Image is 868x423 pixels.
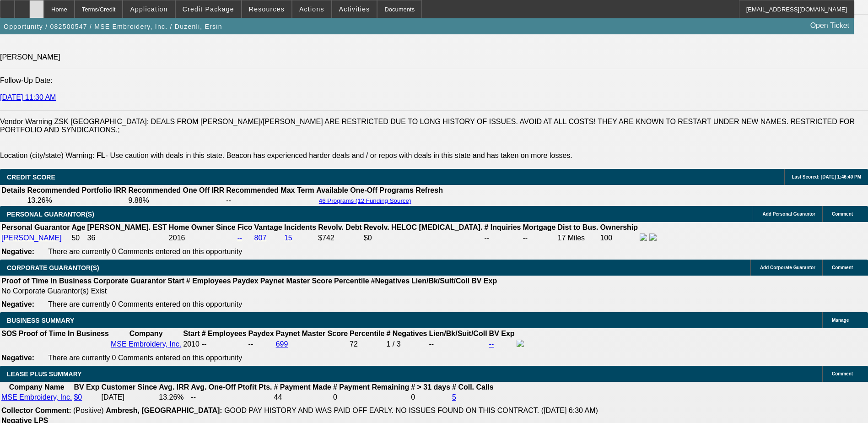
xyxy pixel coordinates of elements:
[48,354,242,362] span: There are currently 0 Comments entered on this opportunity
[452,393,456,401] a: 5
[48,300,242,308] span: There are currently 0 Comments entered on this opportunity
[158,393,189,402] td: 13.26%
[101,383,157,391] b: Customer Since
[332,0,377,18] button: Activities
[226,196,315,205] td: --
[237,223,253,231] b: Fico
[410,393,451,402] td: 0
[471,277,497,285] b: BV Exp
[190,393,272,402] td: --
[129,330,163,337] b: Company
[832,265,853,270] span: Comment
[1,234,62,242] a: [PERSON_NAME]
[97,152,572,159] label: - Use caution with deals in this state. Beacon has experienced harder deals and / or repos with d...
[523,223,556,231] b: Mortgage
[1,329,17,338] th: SOS
[557,233,599,243] td: 17 Miles
[93,277,166,285] b: Corporate Guarantor
[484,233,521,243] td: --
[71,223,85,231] b: Age
[429,330,487,337] b: Lien/Bk/Suit/Coll
[48,248,242,255] span: There are currently 0 Comments entered on this opportunity
[73,407,104,414] span: (Positive)
[1,354,34,362] b: Negative:
[600,223,638,231] b: Ownership
[832,371,853,376] span: Comment
[517,340,524,347] img: facebook-icon.png
[333,393,410,402] td: 0
[640,233,647,241] img: facebook-icon.png
[387,340,427,348] div: 1 / 3
[599,233,638,243] td: 100
[1,248,34,255] b: Negative:
[248,339,275,349] td: --
[169,234,185,242] span: 2016
[169,223,236,231] b: Home Owner Since
[7,264,99,271] span: CORPORATE GUARANTOR(S)
[106,407,222,414] b: Ambresh, [GEOGRAPHIC_DATA]:
[411,383,450,391] b: # > 31 days
[274,393,332,402] td: 44
[130,5,167,13] span: Application
[128,196,225,205] td: 9.88%
[7,370,82,378] span: LEASE PLUS SUMMARY
[832,211,853,217] span: Comment
[74,383,99,391] b: BV Exp
[1,223,70,231] b: Personal Guarantor
[249,5,285,13] span: Resources
[27,196,127,205] td: 13.26%
[101,393,157,402] td: [DATE]
[123,0,174,18] button: Application
[558,223,598,231] b: Dist to Bus.
[284,223,316,231] b: Incidents
[7,211,94,218] span: PERSONAL GUARANTOR(S)
[364,223,483,231] b: Revolv. HELOC [MEDICAL_DATA].
[242,0,291,18] button: Resources
[254,234,267,242] a: 807
[1,277,92,286] th: Proof of Time In Business
[649,233,657,241] img: linkedin-icon.png
[333,383,409,391] b: # Payment Remaining
[87,233,167,243] td: 36
[4,23,222,30] span: Opportunity / 082500547 / MSE Embroidery, Inc. / Duzenli, Ersin
[18,329,109,338] th: Proof of Time In Business
[167,277,184,285] b: Start
[411,277,469,285] b: Lien/Bk/Suit/Coll
[316,197,414,205] button: 46 Programs (12 Funding Source)
[260,277,332,285] b: Paynet Master Score
[339,5,370,13] span: Activities
[128,186,225,195] th: Recommended One Off IRR
[191,383,272,391] b: Avg. One-Off Ptofit Pts.
[183,339,200,349] td: 2010
[318,233,362,243] td: $742
[226,186,315,195] th: Recommended Max Term
[334,277,369,285] b: Percentile
[1,407,71,414] b: Collector Comment:
[254,223,282,231] b: Vantage
[484,223,521,231] b: # Inquiries
[274,383,331,391] b: # Payment Made
[71,233,86,243] td: 50
[316,186,415,195] th: Available One-Off Programs
[276,330,348,337] b: Paynet Master Score
[415,186,443,195] th: Refresh
[807,18,853,33] a: Open Ticket
[248,330,274,337] b: Paydex
[7,317,74,324] span: BUSINESS SUMMARY
[350,340,384,348] div: 72
[318,223,362,231] b: Revolv. Debt
[1,300,34,308] b: Negative:
[1,287,501,296] td: No Corporate Guarantor(s) Exist
[176,0,241,18] button: Credit Package
[489,340,494,348] a: --
[428,339,487,349] td: --
[7,174,55,181] span: CREDIT SCORE
[489,330,515,337] b: BV Exp
[523,233,556,243] td: --
[202,330,247,337] b: # Employees
[371,277,410,285] b: #Negatives
[1,186,26,195] th: Details
[159,383,189,391] b: Avg. IRR
[87,223,167,231] b: [PERSON_NAME]. EST
[363,233,483,243] td: $0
